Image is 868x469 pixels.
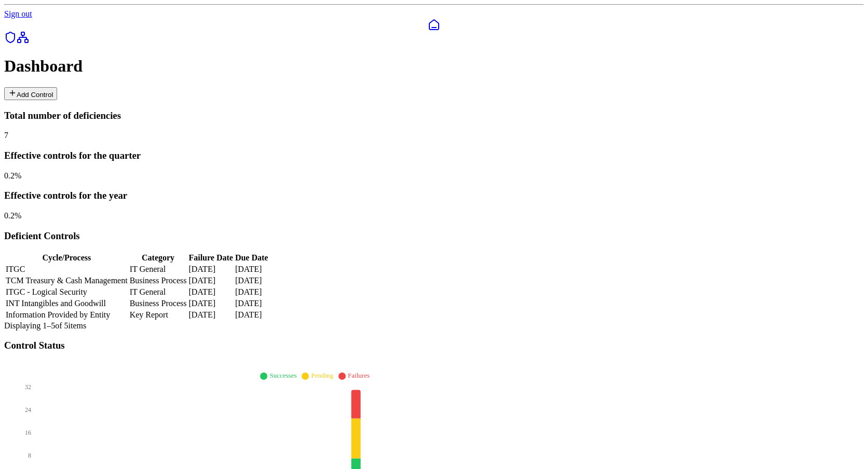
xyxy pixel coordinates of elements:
a: Integrations [17,36,29,45]
h3: Deficient Controls [4,230,864,242]
td: Business Process [129,275,187,286]
td: INT Intangibles and Goodwill [5,298,128,309]
td: ITGC - Logical Security [5,287,128,297]
td: [DATE] [188,264,233,274]
span: 0.2 % [4,211,21,220]
span: Pending [311,371,333,379]
td: [DATE] [188,287,233,297]
td: [DATE] [188,310,233,320]
td: IT General [129,287,187,297]
tspan: 32 [25,383,31,391]
span: Displaying 1– 5 of 5 items [4,321,86,330]
span: 0.2 % [4,171,21,180]
td: [DATE] [188,275,233,286]
th: Category [129,253,187,263]
span: 7 [4,131,8,140]
td: [DATE] [235,264,269,274]
td: TCM Treasury & Cash Management [5,275,128,286]
td: ITGC [5,264,128,274]
td: IT General [129,264,187,274]
h3: Total number of deficiencies [4,110,864,121]
span: Successes [269,371,296,379]
th: Due Date [235,253,269,263]
tspan: 24 [25,406,31,413]
h3: Control Status [4,340,864,351]
a: Sign out [4,9,32,18]
td: Business Process [129,298,187,309]
td: [DATE] [188,298,233,309]
h1: Dashboard [4,57,864,76]
h3: Effective controls for the year [4,190,864,201]
th: Failure Date [188,253,233,263]
td: [DATE] [235,298,269,309]
td: Information Provided by Entity [5,310,128,320]
td: [DATE] [235,287,269,297]
td: [DATE] [235,310,269,320]
a: SOC [4,36,17,45]
h3: Effective controls for the quarter [4,150,864,161]
td: [DATE] [235,275,269,286]
a: Dashboard [4,19,864,31]
tspan: 8 [28,452,31,459]
th: Cycle/Process [5,253,128,263]
button: Add Control [4,87,57,100]
tspan: 16 [25,429,31,436]
td: Key Report [129,310,187,320]
span: Failures [348,371,370,379]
